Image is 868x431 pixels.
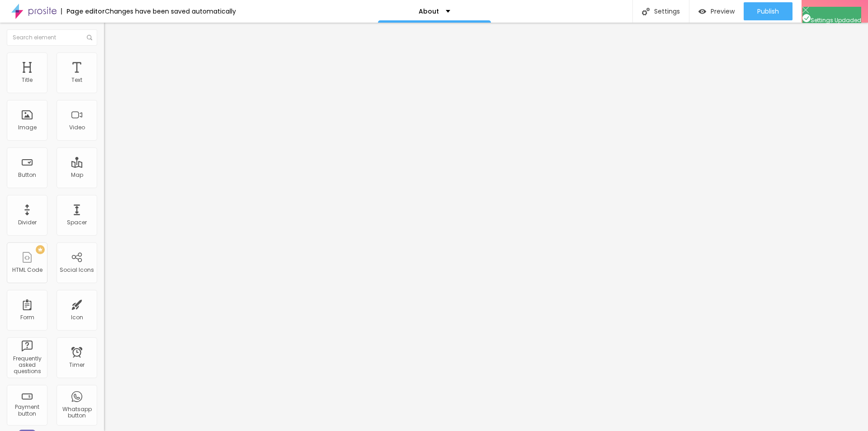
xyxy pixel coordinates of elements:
[802,7,809,13] img: Icone
[9,355,45,375] div: Frequently asked questions
[7,29,97,46] input: Search element
[12,267,42,273] div: HTML Code
[20,314,34,321] div: Form
[419,8,439,14] p: About
[105,8,236,14] div: Changes have been saved automatically
[67,219,87,226] div: Spacer
[757,8,779,15] span: Publish
[744,2,793,20] button: Publish
[18,219,37,226] div: Divider
[60,267,94,273] div: Social Icons
[22,77,33,83] div: Title
[69,362,85,368] div: Timer
[71,172,83,178] div: Map
[802,16,861,24] span: Settings Updaded
[71,77,82,83] div: Text
[9,404,45,417] div: Payment button
[802,14,811,22] img: Icone
[87,35,92,40] img: Icone
[61,8,105,14] div: Page editor
[18,172,36,178] div: Button
[711,8,735,15] span: Preview
[689,2,744,20] button: Preview
[104,23,868,431] iframe: Editor
[69,124,85,131] div: Video
[18,124,37,131] div: Image
[642,8,650,15] img: Icone
[71,314,83,321] div: Icon
[59,406,94,419] div: Whatsapp button
[698,8,706,15] img: view-1.svg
